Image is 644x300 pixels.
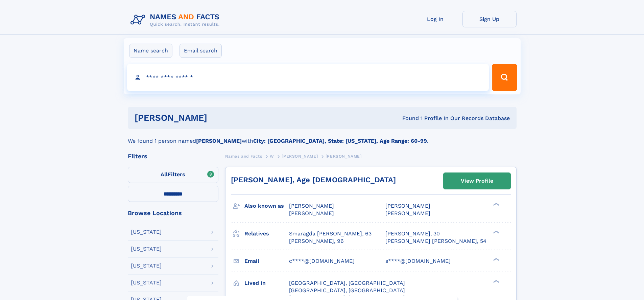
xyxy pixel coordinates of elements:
[253,138,427,144] b: City: [GEOGRAPHIC_DATA], State: [US_STATE], Age Range: 60-99
[127,64,489,91] input: search input
[385,210,430,216] span: [PERSON_NAME]
[128,210,218,216] div: Browse Locations
[231,176,396,184] a: [PERSON_NAME], Age [DEMOGRAPHIC_DATA]
[129,44,172,58] label: Name search
[461,173,493,189] div: View Profile
[492,279,500,283] div: ❯
[492,202,500,207] div: ❯
[492,64,517,91] button: Search Button
[244,255,289,267] h3: Email
[128,11,225,29] img: Logo Names and Facts
[492,230,500,234] div: ❯
[289,287,405,294] span: [GEOGRAPHIC_DATA], [GEOGRAPHIC_DATA]
[408,11,462,27] a: Log In
[135,114,305,122] h1: [PERSON_NAME]
[244,228,289,239] h3: Relatives
[161,171,168,178] span: All
[326,154,362,159] span: [PERSON_NAME]
[225,152,262,160] a: Names and Facts
[492,257,500,261] div: ❯
[289,203,334,209] span: [PERSON_NAME]
[128,167,218,183] label: Filters
[289,237,344,245] a: [PERSON_NAME], 96
[244,277,289,289] h3: Lived in
[128,153,218,159] div: Filters
[131,280,162,285] div: [US_STATE]
[196,138,242,144] b: [PERSON_NAME]
[462,11,517,27] a: Sign Up
[444,173,510,189] a: View Profile
[282,154,318,159] span: [PERSON_NAME]
[289,230,372,237] a: Smaragda [PERSON_NAME], 63
[128,129,517,145] div: We found 1 person named with .
[131,229,162,235] div: [US_STATE]
[270,152,274,160] a: W
[131,263,162,269] div: [US_STATE]
[289,280,405,286] span: [GEOGRAPHIC_DATA], [GEOGRAPHIC_DATA]
[385,237,486,245] a: [PERSON_NAME] [PERSON_NAME], 54
[385,203,430,209] span: [PERSON_NAME]
[244,200,289,212] h3: Also known as
[385,230,440,237] a: [PERSON_NAME], 30
[180,44,222,58] label: Email search
[131,246,162,252] div: [US_STATE]
[282,152,318,160] a: [PERSON_NAME]
[289,210,334,216] span: [PERSON_NAME]
[270,154,274,159] span: W
[305,115,510,122] div: Found 1 Profile In Our Records Database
